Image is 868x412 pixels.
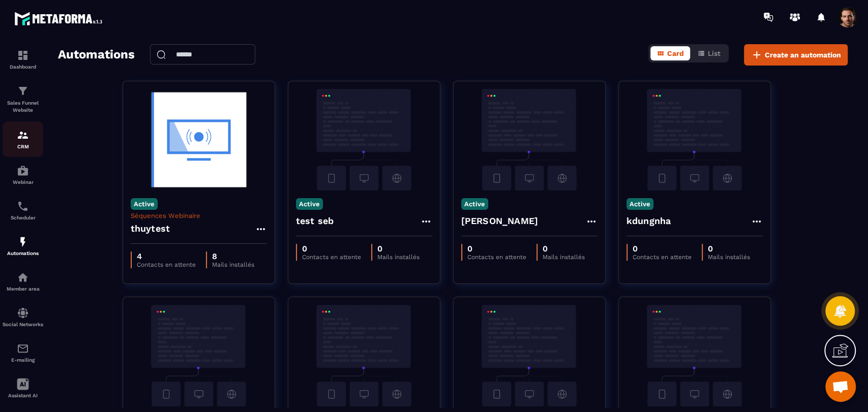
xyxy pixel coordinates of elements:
[302,253,361,261] p: Contacts en attente
[667,49,684,57] span: Card
[17,307,29,319] img: social-network
[17,271,29,283] img: automations
[650,46,690,60] button: Card
[467,244,526,253] p: 0
[3,250,43,256] p: Automations
[296,89,432,191] img: automation-background
[3,335,43,370] a: emailemailE-mailing
[3,100,43,114] p: Sales Funnel Website
[626,89,763,191] img: automation-background
[633,253,692,261] p: Contacts en attente
[3,42,43,77] a: formationformationDashboard
[461,198,488,210] p: Active
[3,357,43,363] p: E-mailing
[131,89,267,191] img: automation-background
[461,214,538,228] h4: [PERSON_NAME]
[131,198,158,210] p: Active
[131,221,170,236] h4: thuytest
[691,46,727,60] button: List
[302,244,361,253] p: 0
[17,200,29,212] img: scheduler
[626,198,653,210] p: Active
[3,299,43,335] a: social-networksocial-networkSocial Networks
[461,305,597,406] img: automation-background
[17,49,29,61] img: formation
[377,253,420,261] p: Mails installés
[17,342,29,355] img: email
[3,77,43,121] a: formationformationSales Funnel Website
[3,193,43,228] a: schedulerschedulerScheduler
[137,251,196,261] p: 4
[212,251,254,261] p: 8
[3,393,43,398] p: Assistant AI
[543,244,585,253] p: 0
[543,253,585,261] p: Mails installés
[708,49,721,57] span: List
[3,264,43,299] a: automationsautomationsMember area
[3,322,43,327] p: Social Networks
[17,129,29,141] img: formation
[3,215,43,220] p: Scheduler
[137,261,196,268] p: Contacts en attente
[17,165,29,177] img: automations
[626,305,763,406] img: automation-background
[3,228,43,264] a: automationsautomationsAutomations
[3,121,43,157] a: formationformationCRM
[825,371,856,402] div: Mở cuộc trò chuyện
[17,85,29,97] img: formation
[461,89,597,191] img: automation-background
[633,244,692,253] p: 0
[58,44,135,66] h2: Automations
[212,261,254,268] p: Mails installés
[708,253,750,261] p: Mails installés
[131,305,267,406] img: automation-background
[296,214,334,228] h4: test seb
[377,244,420,253] p: 0
[744,44,848,66] button: Create an automation
[3,370,43,406] a: Assistant AI
[708,244,750,253] p: 0
[765,50,841,60] span: Create an automation
[17,236,29,248] img: automations
[626,214,671,228] h4: kdungnha
[296,198,323,210] p: Active
[3,179,43,185] p: Webinar
[3,144,43,149] p: CRM
[3,286,43,292] p: Member area
[296,305,432,406] img: automation-background
[3,64,43,70] p: Dashboard
[131,212,267,219] p: Séquences Webinaire
[14,9,106,28] img: logo
[3,157,43,193] a: automationsautomationsWebinar
[467,253,526,261] p: Contacts en attente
